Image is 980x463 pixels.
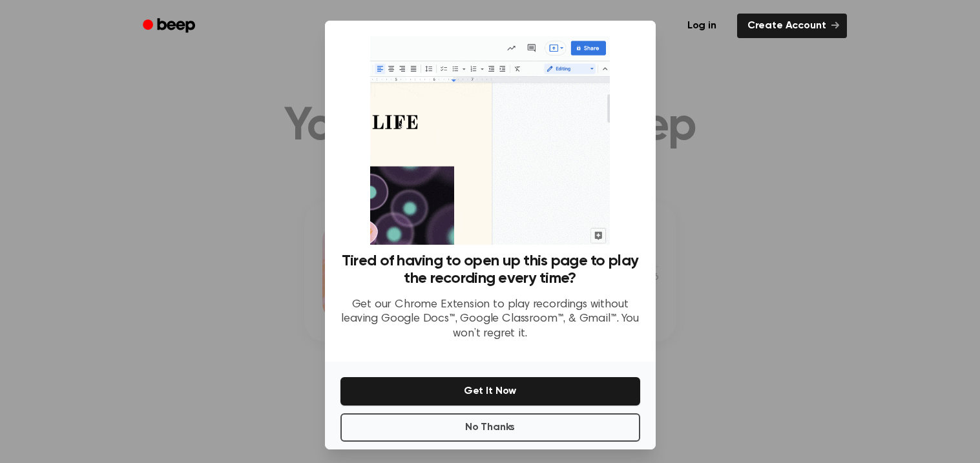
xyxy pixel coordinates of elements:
[340,413,640,442] button: No Thanks
[340,298,640,342] p: Get our Chrome Extension to play recordings without leaving Google Docs™, Google Classroom™, & Gm...
[674,11,729,41] a: Log in
[737,14,847,38] a: Create Account
[340,377,640,406] button: Get It Now
[370,36,610,245] img: Beep extension in action
[134,14,207,39] a: Beep
[340,252,640,287] h3: Tired of having to open up this page to play the recording every time?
